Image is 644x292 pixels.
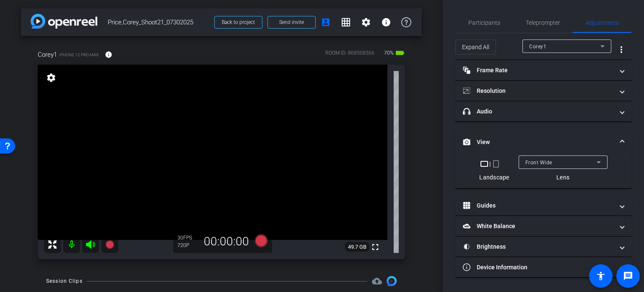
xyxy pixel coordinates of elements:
[455,257,631,277] mat-expansion-panel-header: Device Information
[105,51,112,58] mat-icon: info
[214,16,262,29] button: Back to project
[479,159,509,169] div: |
[586,20,619,26] span: Adjustments
[383,46,395,60] span: 70%
[361,17,371,27] mat-icon: settings
[462,39,489,55] span: Expand All
[108,14,209,31] span: Price,Corey_Shoot21_07302025
[611,39,631,60] button: More Options for Adjustments Panel
[372,276,382,286] span: Destinations for your clips
[623,271,633,281] mat-icon: message
[468,20,500,26] span: Participants
[455,81,631,101] mat-expansion-panel-header: Resolution
[463,263,614,272] mat-panel-title: Device Information
[198,234,254,249] div: 00:00:00
[395,48,405,58] mat-icon: battery_std
[463,222,614,231] mat-panel-title: White Balance
[341,17,351,27] mat-icon: grid_on
[370,242,380,252] mat-icon: fullscreen
[455,237,631,257] mat-expansion-panel-header: Brightness
[455,39,496,55] button: Expand All
[463,66,614,75] mat-panel-title: Frame Rate
[345,242,369,252] span: 49.7 GB
[463,107,614,116] mat-panel-title: Audio
[38,50,57,59] span: Corey1
[479,173,509,182] div: Landscape
[616,45,626,55] mat-icon: more_vert
[177,234,198,241] div: 30
[455,129,631,155] mat-expansion-panel-header: View
[31,14,97,29] img: app-logo
[177,242,198,249] div: 720P
[321,17,331,27] mat-icon: account_box
[455,60,631,80] mat-expansion-panel-header: Frame Rate
[463,138,614,147] mat-panel-title: View
[372,276,382,286] mat-icon: cloud_upload
[279,19,304,26] span: Send invite
[491,159,501,169] mat-icon: crop_portrait
[59,52,99,58] span: iPhone 12 Pro Max
[463,242,614,251] mat-panel-title: Brightness
[455,195,631,216] mat-expansion-panel-header: Guides
[183,235,192,241] span: FPS
[525,160,552,166] span: Front Wide
[529,44,546,50] span: Corey1
[596,271,606,281] mat-icon: accessibility
[455,101,631,121] mat-expansion-panel-header: Audio
[267,16,316,29] button: Send invite
[45,73,57,83] mat-icon: settings
[46,277,83,285] div: Session Clips
[463,201,614,210] mat-panel-title: Guides
[479,159,489,169] mat-icon: crop_landscape
[455,216,631,236] mat-expansion-panel-header: White Balance
[455,155,631,188] div: View
[222,19,255,25] span: Back to project
[381,17,391,27] mat-icon: info
[387,276,397,286] img: Session clips
[463,87,614,95] mat-panel-title: Resolution
[526,20,560,26] span: Teleprompter
[325,49,374,61] div: ROOM ID: 868508566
